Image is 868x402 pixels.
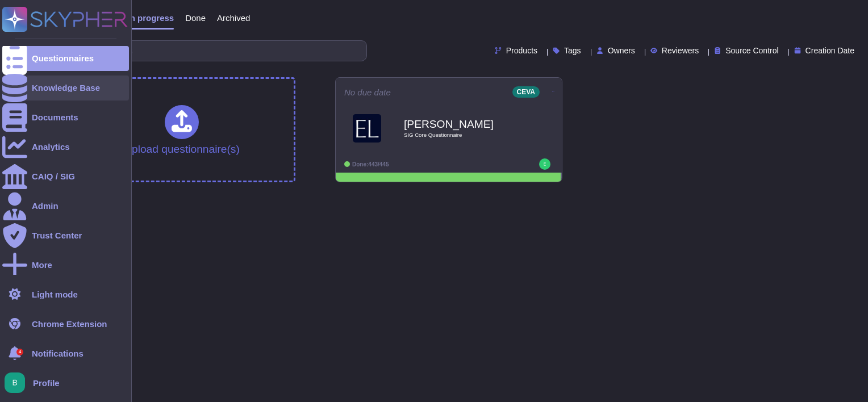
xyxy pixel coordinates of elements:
span: SIG Core Questionnaire [404,132,518,138]
span: No due date [344,88,391,97]
span: Notifications [32,349,84,358]
span: Source Control [725,47,778,55]
b: [PERSON_NAME] [404,119,518,129]
a: Chrome Extension [2,311,129,336]
a: Analytics [2,135,129,160]
div: Upload questionnaire(s) [124,105,240,154]
div: Chrome Extension [32,320,107,328]
span: Archived [217,14,250,22]
div: CEVA [512,86,540,98]
div: Knowledge Base [32,83,100,92]
div: More [32,261,52,269]
span: Done: 443/445 [352,161,389,167]
span: Profile [33,379,60,387]
a: Questionnaires [2,46,129,71]
a: Trust Center [2,223,129,248]
input: Search by keywords [45,41,366,61]
a: Knowledge Base [2,76,129,101]
a: Admin [2,194,129,219]
div: 4 [16,349,23,355]
div: CAIQ / SIG [32,172,75,181]
span: Reviewers [662,47,699,55]
a: Documents [2,105,129,130]
img: user [5,372,25,393]
span: In progress [127,14,174,22]
div: Light mode [32,290,78,299]
img: Logo [353,114,381,143]
div: Admin [32,202,59,210]
span: Owners [608,47,635,55]
span: Done [185,14,206,22]
span: Products [506,47,537,55]
a: CAIQ / SIG [2,164,129,189]
div: Documents [32,113,78,122]
span: Creation Date [806,47,854,55]
div: Analytics [32,143,70,151]
span: Tags [564,47,581,55]
div: Trust Center [32,231,82,240]
button: user [2,370,33,395]
img: user [539,158,550,170]
div: Questionnaires [32,54,94,62]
